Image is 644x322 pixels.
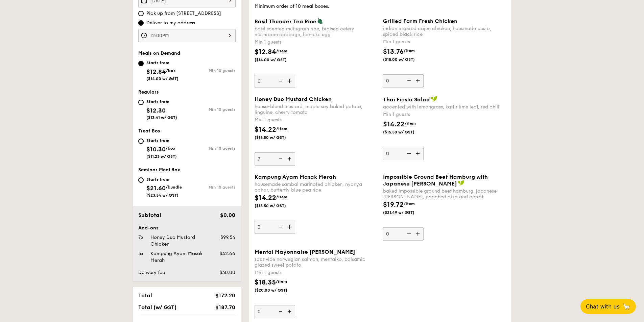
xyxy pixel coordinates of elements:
[404,48,415,53] span: /item
[404,201,415,206] span: /item
[275,152,285,165] img: icon-reduce.1d2dbef1.svg
[138,139,144,144] input: Starts from$10.30/box($11.23 w/ GST)Min 10 guests
[255,194,276,202] span: $14.22
[146,60,178,66] div: Starts from
[187,146,236,151] div: Min 10 guests
[413,74,424,87] img: icon-add.58712e84.svg
[622,303,630,311] span: 🦙
[255,278,276,287] span: $18.35
[255,39,378,46] div: Min 1 guests
[138,270,165,275] span: Delivery fee
[255,104,378,115] div: house-blend mustard, maple soy baked potato, linguine, cherry tomato
[255,26,378,38] div: basil scented multigrain rice, braised celery mushroom cabbage, hanjuku egg
[255,305,295,318] input: Mentai Mayonnaise [PERSON_NAME]sous vide norwegian salmon, mentaiko, balsamic glazed sweet potato...
[187,185,236,190] div: Min 10 guests
[285,75,295,88] img: icon-add.58712e84.svg
[255,256,378,268] div: sous vide norwegian salmon, mentaiko, balsamic glazed sweet potato
[138,100,144,105] input: Starts from$12.30($13.41 w/ GST)Min 10 guests
[383,227,424,241] input: Impossible Ground Beef Hamburg with Japanese [PERSON_NAME]baked impossible ground beef hamburg, j...
[146,20,195,26] span: Deliver to my address
[276,279,287,284] span: /item
[255,18,316,25] span: Basil Thunder Tea Rice
[148,234,209,248] div: Honey Duo Mustard Chicken
[138,177,144,183] input: Starts from$21.60/bundle($23.54 w/ GST)Min 10 guests
[219,270,235,275] span: $30.00
[383,18,457,24] span: Grilled Farm Fresh Chicken
[383,111,506,118] div: Min 1 guests
[146,193,178,198] span: ($23.54 w/ GST)
[138,304,176,311] span: Total (w/ GST)
[405,121,416,126] span: /item
[383,26,506,37] div: indian inspired cajun chicken, housmade pesto, spiced black rice
[138,292,152,299] span: Total
[383,201,404,209] span: $19.72
[146,138,177,143] div: Starts from
[413,227,424,240] img: icon-add.58712e84.svg
[285,305,295,318] img: icon-add.58712e84.svg
[220,234,235,240] span: $99.54
[255,288,301,293] span: ($20.00 w/ GST)
[276,49,287,53] span: /item
[136,250,148,257] div: 3x
[586,303,620,310] span: Chat with us
[383,120,405,128] span: $14.22
[317,18,323,24] img: icon-vegetarian.fe4039eb.svg
[255,57,301,63] span: ($14.00 w/ GST)
[166,68,176,73] span: /box
[383,57,429,62] span: ($15.00 w/ GST)
[146,184,166,192] span: $21.60
[255,152,295,166] input: Honey Duo Mustard Chickenhouse-blend mustard, maple soy baked potato, linguine, cherry tomatoMin ...
[383,96,430,103] span: Thai Fiesta Salad
[219,251,235,256] span: $42.66
[383,210,429,215] span: ($21.49 w/ GST)
[146,146,166,153] span: $10.30
[166,146,175,151] span: /box
[255,96,332,102] span: Honey Duo Mustard Chicken
[146,177,182,182] div: Starts from
[255,221,295,234] input: Kampung Ayam Masak Merahhousemade sambal marinated chicken, nyonya achar, butterfly blue pea rice...
[383,174,488,187] span: Impossible Ground Beef Hamburg with Japanese [PERSON_NAME]
[255,181,378,193] div: housemade sambal marinated chicken, nyonya achar, butterfly blue pea rice
[138,128,161,134] span: Treat Box
[138,20,144,26] input: Deliver to my address
[187,107,236,112] div: Min 10 guests
[146,99,177,104] div: Starts from
[166,185,182,190] span: /bundle
[255,117,378,123] div: Min 1 guests
[383,147,424,160] input: Thai Fiesta Saladaccented with lemongrass, kaffir lime leaf, red chilliMin 1 guests$14.22/item($1...
[403,74,413,87] img: icon-reduce.1d2dbef1.svg
[255,126,276,134] span: $14.22
[215,304,235,311] span: $187.70
[383,39,506,45] div: Min 1 guests
[285,221,295,233] img: icon-add.58712e84.svg
[285,152,295,165] img: icon-add.58712e84.svg
[431,96,437,102] img: icon-vegan.f8ff3823.svg
[187,68,236,73] div: Min 10 guests
[220,212,235,218] span: $0.00
[146,68,166,75] span: $12.84
[138,11,144,16] input: Pick up from [STREET_ADDRESS]
[138,225,236,231] div: Add-ons
[136,234,148,241] div: 7x
[138,212,161,218] span: Subtotal
[146,154,177,159] span: ($11.23 w/ GST)
[255,48,276,56] span: $12.84
[383,104,506,110] div: accented with lemongrass, kaffir lime leaf, red chilli
[580,299,636,314] button: Chat with us🦙
[276,126,287,131] span: /item
[146,115,177,120] span: ($13.41 w/ GST)
[383,188,506,200] div: baked impossible ground beef hamburg, japanese [PERSON_NAME], poached okra and carrot
[403,227,413,240] img: icon-reduce.1d2dbef1.svg
[148,250,209,264] div: Kampung Ayam Masak Merah
[275,75,285,88] img: icon-reduce.1d2dbef1.svg
[138,50,180,56] span: Meals on Demand
[255,75,295,88] input: Basil Thunder Tea Ricebasil scented multigrain rice, braised celery mushroom cabbage, hanjuku egg...
[138,29,236,42] input: Event time
[383,48,404,56] span: $13.76
[413,147,424,160] img: icon-add.58712e84.svg
[255,203,301,208] span: ($15.50 w/ GST)
[255,249,355,255] span: Mentai Mayonnaise [PERSON_NAME]
[255,269,378,276] div: Min 1 guests
[403,147,413,160] img: icon-reduce.1d2dbef1.svg
[383,74,424,88] input: Grilled Farm Fresh Chickenindian inspired cajun chicken, housmade pesto, spiced black riceMin 1 g...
